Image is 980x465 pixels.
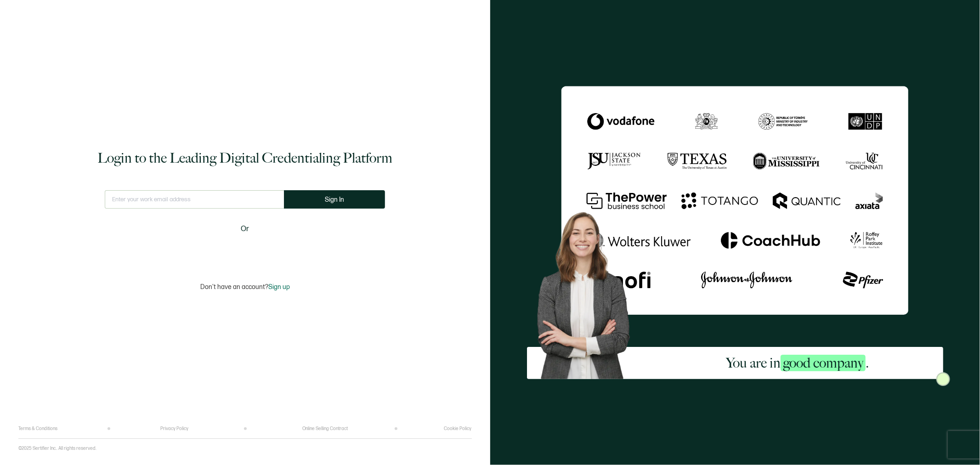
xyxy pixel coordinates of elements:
[284,190,385,209] button: Sign In
[18,426,57,431] a: Terms & Conditions
[781,355,866,371] span: good company
[187,241,302,261] iframe: Sign in with Google Button
[302,426,348,431] a: Online Selling Contract
[444,426,471,431] a: Cookie Policy
[241,223,249,235] span: Or
[160,426,188,431] a: Privacy Policy
[105,190,284,209] input: Enter your work email address
[936,372,950,386] img: Sertifier Login
[726,354,869,372] h2: You are in .
[18,446,96,451] p: ©2025 Sertifier Inc.. All rights reserved.
[527,204,652,379] img: Sertifier Login - You are in <span class="strong-h">good company</span>. Hero
[268,283,290,291] span: Sign up
[325,196,344,203] span: Sign In
[561,86,908,315] img: Sertifier Login - You are in <span class="strong-h">good company</span>.
[97,149,392,167] h1: Login to the Leading Digital Credentialing Platform
[200,283,290,291] p: Don't have an account?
